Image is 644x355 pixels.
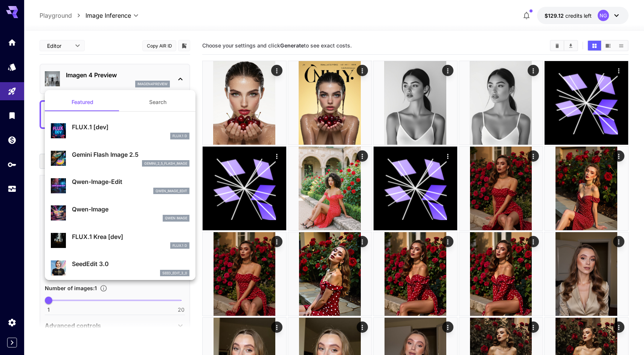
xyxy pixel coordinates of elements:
[72,177,189,186] p: Qwen-Image-Edit
[144,161,187,166] p: gemini_2_5_flash_image
[156,188,187,194] p: qwen_image_edit
[51,119,189,142] div: FLUX.1 [dev]FLUX.1 D
[165,216,187,221] p: Qwen Image
[72,259,189,268] p: SeedEdit 3.0
[51,229,189,252] div: FLUX.1 Krea [dev]FLUX.1 D
[51,202,189,225] div: Qwen-ImageQwen Image
[51,256,189,279] div: SeedEdit 3.0seed_edit_3_0
[72,150,189,159] p: Gemini Flash Image 2.5
[172,243,187,248] p: FLUX.1 D
[72,232,189,241] p: FLUX.1 Krea [dev]
[51,174,189,197] div: Qwen-Image-Editqwen_image_edit
[72,122,189,132] p: FLUX.1 [dev]
[120,93,195,111] button: Search
[45,93,120,111] button: Featured
[51,147,189,170] div: Gemini Flash Image 2.5gemini_2_5_flash_image
[162,271,187,276] p: seed_edit_3_0
[172,133,187,139] p: FLUX.1 D
[72,205,189,214] p: Qwen-Image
